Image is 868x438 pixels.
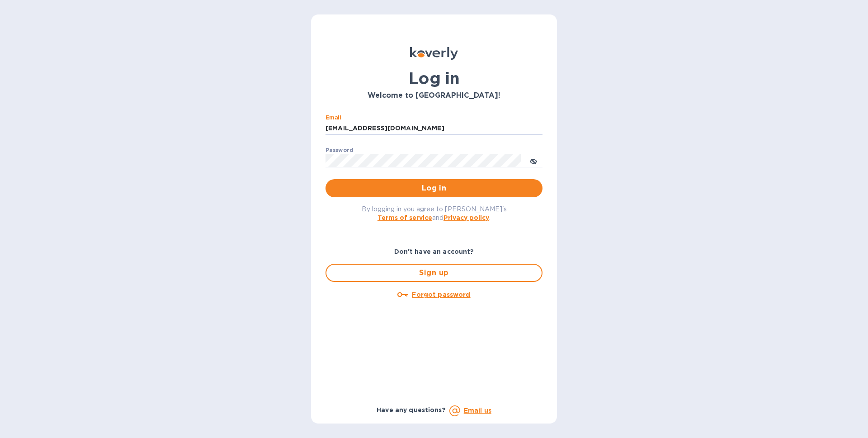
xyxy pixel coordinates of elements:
button: Log in [325,179,542,197]
button: Sign up [325,264,542,282]
label: Password [325,148,353,153]
u: Forgot password [412,291,470,298]
a: Terms of service [377,214,432,221]
button: toggle password visibility [524,152,542,170]
img: Koverly [410,47,458,60]
span: By logging in you agree to [PERSON_NAME]'s and . [362,205,507,221]
a: Email us [464,407,491,414]
label: Email [325,115,341,120]
h1: Log in [325,69,542,88]
span: Log in [333,183,535,194]
h3: Welcome to [GEOGRAPHIC_DATA]! [325,91,542,100]
b: Don't have an account? [394,248,474,255]
b: Have any questions? [377,406,446,414]
a: Privacy policy [443,214,489,221]
span: Sign up [334,267,534,278]
input: Enter email address [325,122,542,135]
